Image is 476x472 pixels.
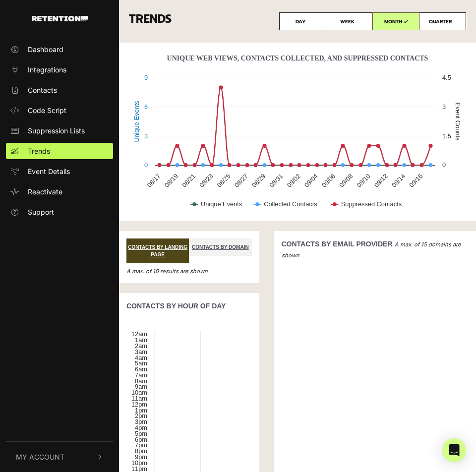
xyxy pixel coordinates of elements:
text: Unique Events [201,200,242,208]
h3: TRENDS [119,12,476,30]
text: 09/14 [390,173,407,189]
text: 7am [135,371,147,379]
text: 7pm [135,441,147,449]
text: 09/02 [286,173,302,189]
text: 09/10 [356,173,372,189]
span: Integrations [28,64,66,75]
text: 1pm [135,407,147,414]
text: Collected Contacts [264,200,317,208]
text: 10pm [131,459,147,467]
span: Suppression Lists [28,125,85,136]
text: 3am [135,348,147,355]
text: 08/23 [198,173,214,189]
text: 3 [442,103,446,111]
text: 4pm [135,424,147,431]
strong: CONTACTS BY HOUR OF DAY [126,302,226,310]
text: Event Counts [454,103,462,141]
span: Dashboard [28,44,63,55]
text: 6pm [135,436,147,443]
span: Support [28,207,54,217]
text: 8pm [135,447,147,455]
text: 12pm [131,401,147,408]
button: My Account [6,442,113,472]
text: 08/29 [250,173,267,189]
a: Code Script [6,102,113,118]
text: 08/27 [233,173,249,189]
em: A max. of 10 results are shown [126,268,208,275]
label: WEEK [326,12,373,30]
span: Reactivate [28,186,62,197]
text: 0 [144,161,148,169]
text: 9am [135,383,147,390]
text: 10am [131,389,147,396]
a: CONTACTS BY LANDING PAGE [126,238,189,263]
text: 4.5 [442,74,451,81]
svg: Unique Web Views, Contacts Collected, And Suppressed Contacts [126,50,469,219]
a: Trends [6,143,113,159]
a: Suppression Lists [6,122,113,139]
text: 5am [135,359,147,367]
text: 3pm [135,418,147,425]
a: Support [6,204,113,220]
text: 09/06 [320,173,337,189]
text: 09/08 [338,173,354,189]
a: Reactivate [6,183,113,200]
text: 08/21 [180,173,197,189]
text: 5pm [135,430,147,437]
span: Contacts [28,85,57,95]
text: 2am [135,342,147,350]
text: 08/19 [163,173,179,189]
text: 2pm [135,412,147,419]
a: Dashboard [6,41,113,58]
span: Trends [28,146,50,156]
a: Integrations [6,61,113,78]
text: 1.5 [442,132,451,140]
text: 08/31 [268,173,284,189]
strong: CONTACTS BY EMAIL PROVIDER [282,240,393,248]
span: Code Script [28,105,66,116]
text: 09/16 [408,173,424,189]
div: Open Intercom Messenger [442,438,466,462]
text: 08/25 [216,173,232,189]
text: 1am [135,336,147,344]
text: 12am [131,330,147,338]
text: 9 [144,74,148,81]
text: Suppressed Contacts [341,200,402,208]
text: 8am [135,377,147,385]
a: CONTACTS BY DOMAIN [189,238,251,256]
text: 09/04 [303,173,319,189]
text: 08/17 [146,173,162,189]
label: MONTH [372,12,419,30]
text: 3 [144,132,148,140]
a: Contacts [6,82,113,98]
text: 4am [135,354,147,361]
text: 6 [144,103,148,111]
img: Retention.com [32,16,88,21]
label: DAY [279,12,326,30]
span: Event Details [28,166,70,177]
text: 09/12 [373,173,389,189]
label: QUARTER [419,12,466,30]
text: 6am [135,365,147,373]
text: Unique Web Views, Contacts Collected, And Suppressed Contacts [167,55,428,62]
text: 0 [442,161,446,169]
a: Event Details [6,163,113,179]
span: My Account [16,452,64,462]
text: Unique Events [133,101,140,142]
text: 9pm [135,453,147,461]
text: 11am [131,395,147,402]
